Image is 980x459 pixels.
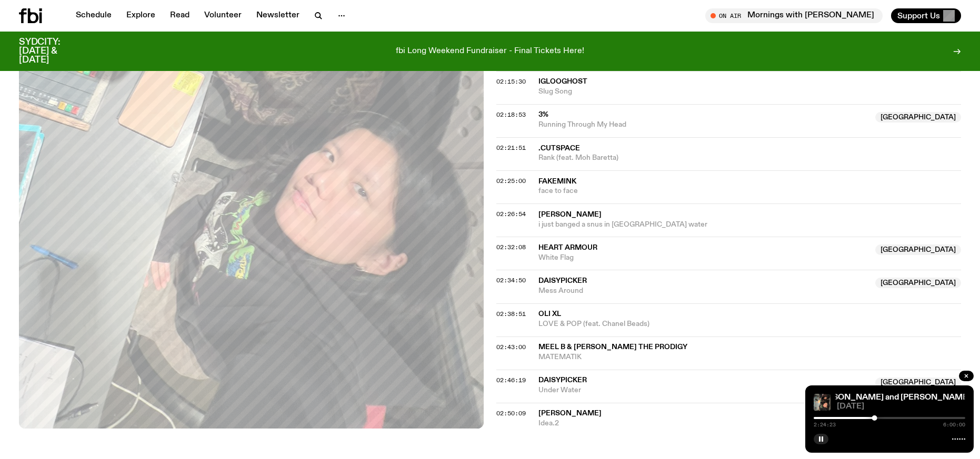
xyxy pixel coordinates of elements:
span: 02:18:53 [496,110,526,119]
button: 02:50:09 [496,411,526,416]
span: MATEMATIK [538,352,961,362]
span: Support Us [897,11,940,21]
button: 02:32:08 [496,244,526,250]
span: face to face [538,186,961,196]
span: [PERSON_NAME] [538,211,602,218]
span: Mess Around [538,286,869,296]
button: 02:38:51 [496,311,526,317]
span: Meel B & [PERSON_NAME] The Prodigy [538,343,687,351]
span: fakemink [538,178,576,185]
a: Read [164,8,196,23]
button: 02:18:53 [496,112,526,118]
span: [GEOGRAPHIC_DATA] [875,278,961,288]
button: Support Us [891,8,961,23]
span: Rank (feat. Moh Baretta) [538,153,961,163]
p: fbi Long Weekend Fundraiser - Final Tickets Here! [396,47,584,56]
a: Newsletter [250,8,306,23]
span: 02:32:08 [496,243,526,251]
span: 02:15:30 [496,77,526,86]
span: Under Water [538,385,869,395]
button: 02:25:00 [496,178,526,184]
button: 02:34:50 [496,278,526,283]
span: White Flag [538,253,869,263]
span: 02:43:00 [496,343,526,351]
button: 02:26:54 [496,211,526,217]
a: Schedule [69,8,118,23]
span: [GEOGRAPHIC_DATA] [875,112,961,123]
span: 02:46:19 [496,376,526,384]
span: Slug Song [538,87,961,97]
span: .cutspace [538,145,580,152]
button: 02:43:00 [496,344,526,350]
span: Iglooghost [538,78,587,85]
span: 02:34:50 [496,276,526,284]
span: Daisypicker [538,376,587,384]
span: Idea.2 [538,419,961,429]
a: Explore [120,8,162,23]
a: Volunteer [198,8,248,23]
span: LOVE & POP (feat. Chanel Beads) [538,319,961,329]
span: 02:38:51 [496,310,526,318]
span: 3% [538,111,548,118]
span: [GEOGRAPHIC_DATA] [875,378,961,388]
span: Running Through My Head [538,120,869,130]
span: [GEOGRAPHIC_DATA] [875,244,961,255]
span: Oli XL [538,310,561,318]
span: 02:21:51 [496,144,526,152]
span: 02:26:54 [496,210,526,218]
span: Daisypicker [538,277,587,284]
h3: SYDCITY: [DATE] & [DATE] [19,38,86,65]
span: 02:25:00 [496,177,526,185]
span: i just banged a snus in [GEOGRAPHIC_DATA] water [538,220,961,230]
button: 02:46:19 [496,378,526,383]
span: 2:24:23 [814,422,836,427]
button: 02:21:51 [496,145,526,151]
span: [DATE] [837,403,965,411]
span: Heart Armour [538,244,597,251]
button: 02:15:30 [496,79,526,85]
span: 02:50:09 [496,409,526,417]
a: The Allnighter with [PERSON_NAME] and [PERSON_NAME] [740,393,971,402]
span: 6:00:00 [943,422,965,427]
span: [PERSON_NAME] [538,410,602,417]
button: On AirMornings with [PERSON_NAME] [705,8,883,23]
